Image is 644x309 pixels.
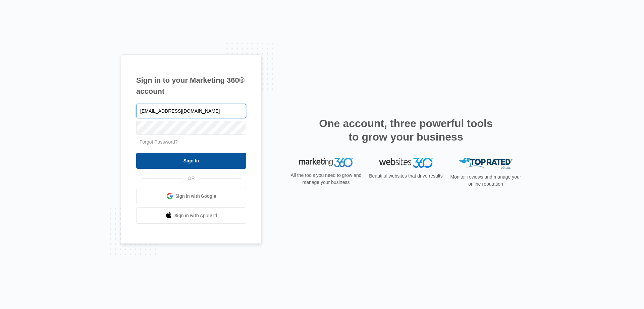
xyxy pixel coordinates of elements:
a: Sign in with Apple Id [136,207,246,224]
h1: Sign in to your Marketing 360® account [136,75,246,97]
span: Sign in with Google [175,193,216,200]
img: Marketing 360 [299,158,353,167]
input: Email [136,104,246,118]
span: OR [183,175,200,182]
img: Websites 360 [379,158,433,167]
a: Forgot Password? [140,139,178,145]
p: Beautiful websites that drive results [368,172,443,180]
a: Sign in with Google [136,188,246,204]
p: All the tools you need to grow and manage your business [288,172,364,186]
span: Sign in with Apple Id [174,212,217,219]
h2: One account, three powerful tools to grow your business [317,117,495,144]
input: Sign In [136,153,246,169]
p: Monitor reviews and manage your online reputation [448,173,523,188]
img: Top Rated Local [459,158,513,169]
